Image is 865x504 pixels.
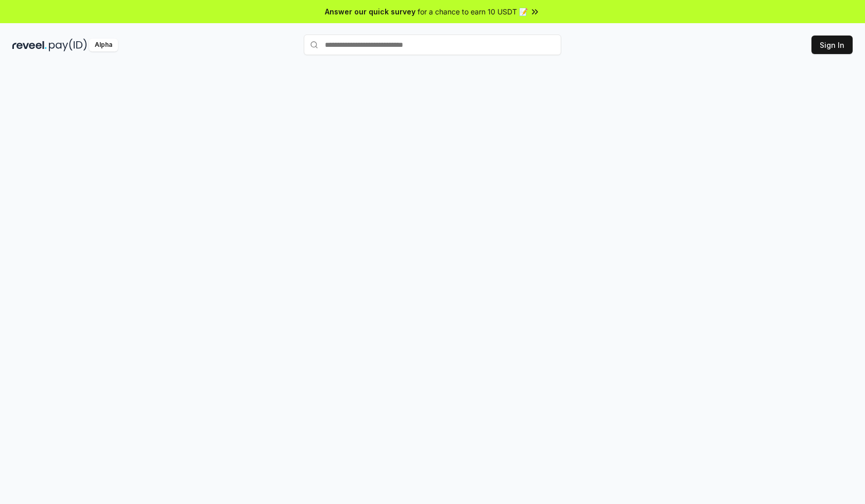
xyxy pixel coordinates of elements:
[12,39,47,51] img: reveel_dark
[325,6,416,17] span: Answer our quick survey
[49,39,87,51] img: pay_id
[811,36,853,54] button: Sign In
[418,6,528,17] span: for a chance to earn 10 USDT 📝
[89,39,118,51] div: Alpha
